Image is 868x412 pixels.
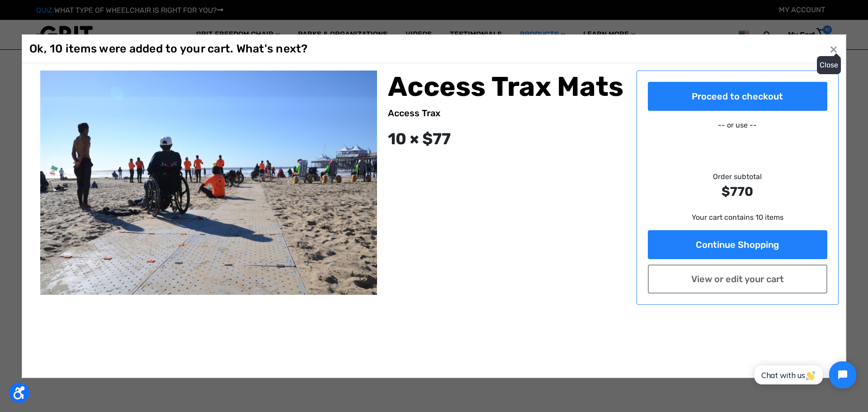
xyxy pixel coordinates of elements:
[388,106,625,119] div: Access Trax
[745,354,864,396] iframe: Tidio Chat
[648,182,828,201] strong: $770
[648,171,828,201] div: Order subtotal
[648,81,828,110] a: Proceed to checkout
[648,212,828,223] p: Your cart contains 10 items
[40,70,377,295] img: Access Trax Mats
[388,70,625,103] h2: Access Trax Mats
[648,230,828,259] a: Continue Shopping
[29,42,308,55] h1: Ok, 10 items were added to your cart. What's next?
[388,127,625,151] div: 10 × $77
[648,119,828,130] p: -- or use --
[830,40,838,57] span: ×
[648,264,828,293] a: View or edit your cart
